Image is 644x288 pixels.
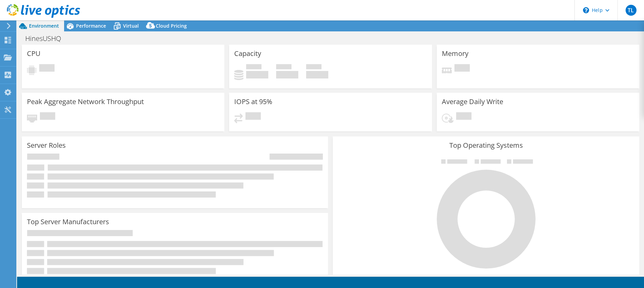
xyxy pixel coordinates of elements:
span: Pending [456,112,471,121]
h3: Peak Aggregate Network Throughput [27,98,144,105]
span: Total [306,64,321,71]
span: Pending [245,112,261,121]
h3: Capacity [234,50,261,57]
svg: \n [583,7,589,13]
h3: Server Roles [27,142,66,149]
span: Pending [39,64,55,73]
h4: 0 GiB [246,71,268,78]
span: Performance [76,23,106,29]
span: Cloud Pricing [156,23,187,29]
h3: Top Server Manufacturers [27,218,109,226]
span: TL [626,5,636,16]
span: Environment [29,23,59,29]
h4: 0 GiB [276,71,298,78]
h3: CPU [27,50,41,57]
span: Pending [454,64,470,73]
h3: Average Daily Write [442,98,503,105]
h3: Top Operating Systems [338,142,634,149]
h4: 0 GiB [306,71,328,78]
h1: HinesUSHQ [22,35,72,42]
span: Pending [40,112,55,121]
h3: Memory [442,50,468,57]
h3: IOPS at 95% [234,98,272,105]
span: Free [276,64,291,71]
span: Virtual [123,23,139,29]
span: Used [246,64,261,71]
